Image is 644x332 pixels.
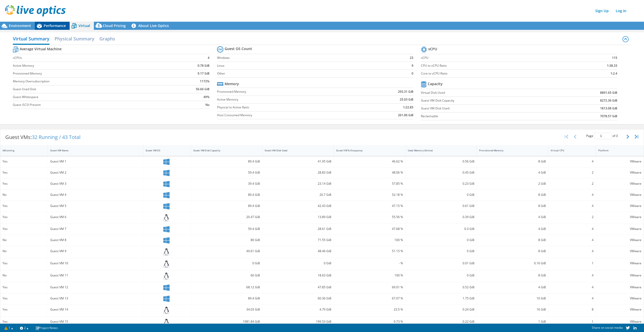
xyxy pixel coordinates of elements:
[193,181,260,186] div: 39.4 GiB
[479,192,546,198] div: 8 GiB
[479,284,546,290] div: 4 GiB
[479,260,546,266] div: 0.16 GiB
[598,273,641,278] div: VMware
[193,170,260,175] div: 59.4 GiB
[551,203,594,209] div: 4
[198,63,209,68] b: 0.78 GiB
[410,55,413,60] b: 23
[50,203,141,209] div: Guest VM 5
[200,79,209,84] b: 1172%
[193,296,260,301] div: 89.4 GiB
[479,159,546,164] div: 8 GiB
[265,248,331,254] div: 48.46 GiB
[428,46,437,52] b: vCPU
[551,159,594,164] div: 4
[205,102,209,107] b: No
[336,159,403,164] div: 46.62 %
[193,237,260,243] div: 80 GiB
[408,149,468,152] div: Used Memory (Active)
[600,98,617,103] b: 8272.36 GiB
[598,284,641,290] div: VMware
[398,89,413,94] b: 293.31 GiB
[479,149,540,152] div: Provisioned Memory
[193,192,260,198] div: 89.4 GiB
[336,181,403,186] div: 57.85 %
[3,159,45,164] div: Yes
[265,192,331,198] div: 20.7 GiB
[3,214,45,220] div: Yes
[408,296,474,301] div: 1.75 GiB
[50,296,141,301] div: Guest VM 13
[50,284,141,290] div: Guest VM 12
[3,307,45,312] div: Yes
[193,260,260,266] div: 0 GiB
[193,319,260,324] div: 1981.84 GiB
[32,134,80,140] span: 32 Running / 43 Total
[408,248,474,254] div: 0 GiB
[421,114,554,119] label: Reclaimable
[408,203,474,209] div: 0.61 GiB
[421,71,566,76] label: Core to vCPU Ratio
[3,170,45,175] div: Yes
[78,23,90,28] span: Virtual
[225,81,239,86] b: Memory
[265,203,331,209] div: 42.43 GiB
[336,273,403,278] div: 100 %
[551,296,594,301] div: 4
[600,90,617,95] b: 8891.65 GiB
[594,133,612,139] input: jump to page
[479,226,546,232] div: 4 GiB
[203,94,209,100] b: 49%
[612,55,617,60] b: 115
[44,23,66,28] span: Performance
[196,87,209,92] b: 56.66 GiB
[193,159,260,164] div: 89.4 GiB
[3,226,45,232] div: Yes
[265,226,331,232] div: 28.61 GiB
[265,181,331,186] div: 23.14 GiB
[50,319,141,324] div: Guest VM 15
[50,248,141,254] div: Guest VM 9
[400,97,413,102] b: 25.03 GiB
[50,181,141,186] div: Guest VM 3
[421,55,566,60] label: vCPU
[408,319,474,324] div: 0.22 GiB
[408,192,474,198] div: 0 GiB
[13,63,167,68] label: Active Memory
[598,149,635,152] div: Platform
[408,260,474,266] div: 0.01 GiB
[50,237,141,243] div: Guest VM 8
[265,159,331,164] div: 41.95 GiB
[428,81,443,86] b: Capacity
[217,55,395,60] label: Windows
[193,149,254,152] div: Guest VM Disk Capacity
[610,71,617,76] b: 1:2.4
[217,105,356,110] label: Physical to Active Ratio
[336,237,403,243] div: 100 %
[479,273,546,278] div: 8 GiB
[265,296,331,301] div: 60.36 GiB
[217,97,356,102] label: Active Memory
[3,149,39,152] div: IsRunning
[3,203,45,209] div: Yes
[193,284,260,290] div: 68.12 GiB
[336,248,403,254] div: 51.15 %
[408,159,474,164] div: 0.56 GiB
[551,170,594,175] div: 2
[479,203,546,209] div: 8 GiB
[598,192,641,198] div: VMware
[265,319,331,324] div: 199.53 GiB
[598,181,641,186] div: VMware
[3,319,45,324] div: Yes
[408,214,474,220] div: 0.39 GiB
[408,170,474,175] div: 0.45 GiB
[408,237,474,243] div: 0 GiB
[50,149,135,152] div: Guest VM Name
[3,181,45,186] div: Yes
[408,181,474,186] div: 0.23 GiB
[408,307,474,312] div: 0.24 GiB
[1,325,17,331] a: 1
[265,170,331,175] div: 28.83 GiB
[3,192,45,198] div: No
[593,7,611,14] a: Sign Up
